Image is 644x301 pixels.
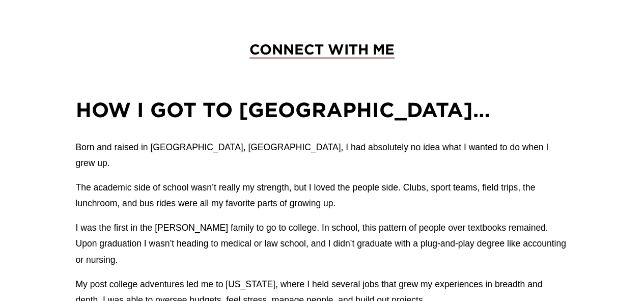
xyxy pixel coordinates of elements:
[75,220,568,268] p: I was the first in the [PERSON_NAME] family to go to college. In school, this pattern of people o...
[75,96,568,123] h2: How I got to [GEOGRAPHIC_DATA]…
[75,180,568,212] p: The academic side of school wasn’t really my strength, but I loved the people side. Clubs, sport ...
[75,140,568,172] p: Born and raised in [GEOGRAPHIC_DATA], [GEOGRAPHIC_DATA], I had absolutely no idea what I wanted t...
[249,41,395,57] a: CONNECT WITH ME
